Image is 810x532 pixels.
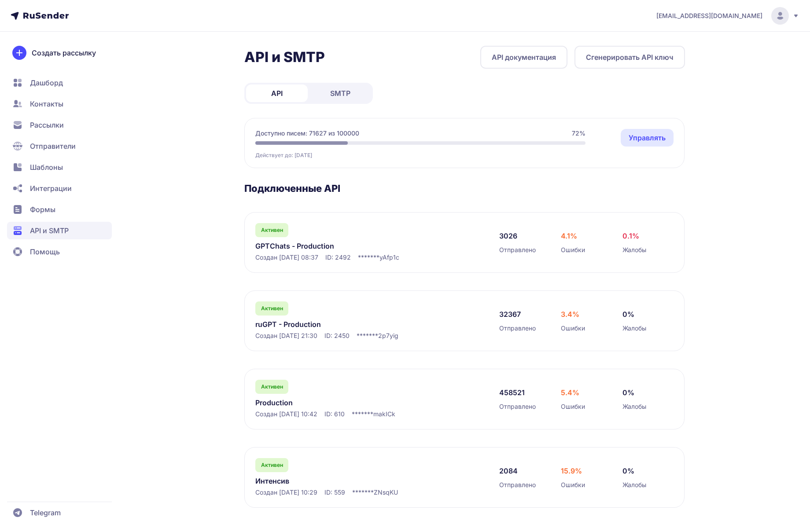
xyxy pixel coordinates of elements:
[30,77,63,88] span: Дашборд
[246,84,308,102] a: API
[325,253,351,262] span: ID: 2492
[324,410,345,418] span: ID: 610
[561,309,579,319] span: 3.4%
[622,387,634,398] span: 0%
[572,129,585,138] span: 72%
[261,227,283,234] span: Активен
[499,246,536,254] span: Отправлено
[244,182,685,194] h3: Подключенные API
[32,48,96,58] span: Создать рассылку
[261,462,283,469] span: Активен
[499,481,536,489] span: Отправлено
[379,253,399,262] span: yAfp1c
[622,246,646,254] span: Жалобы
[7,504,112,521] a: Telegram
[261,383,283,390] span: Активен
[499,387,525,398] span: 458521
[622,231,639,241] span: 0.1%
[622,481,646,489] span: Жалобы
[561,402,585,411] span: Ошибки
[373,410,395,418] span: makICk
[255,476,436,486] a: Интенсив
[656,11,762,20] span: [EMAIL_ADDRESS][DOMAIN_NAME]
[574,46,685,69] button: Сгенерировать API ключ
[330,88,350,99] span: SMTP
[30,507,61,518] span: Telegram
[561,246,585,254] span: Ошибки
[255,488,317,497] span: Создан [DATE] 10:29
[255,241,436,251] a: GPTChats - Production
[30,183,72,194] span: Интеграции
[30,120,64,130] span: Рассылки
[499,231,517,241] span: 3026
[561,481,585,489] span: Ошибки
[622,324,646,333] span: Жалобы
[30,141,76,151] span: Отправители
[255,152,312,159] span: Действует до: [DATE]
[561,324,585,333] span: Ошибки
[499,309,521,319] span: 32367
[374,488,398,497] span: ZNsqKU
[30,162,63,172] span: Шаблоны
[244,48,325,66] h2: API и SMTP
[271,88,283,99] span: API
[30,204,55,215] span: Формы
[378,331,398,340] span: 2p7yig
[499,324,536,333] span: Отправлено
[324,331,350,340] span: ID: 2450
[621,129,674,147] a: Управлять
[30,99,63,109] span: Контакты
[499,466,518,476] span: 2084
[622,309,634,319] span: 0%
[261,305,283,312] span: Активен
[561,387,579,398] span: 5.4%
[255,319,436,330] a: ruGPT - Production
[30,225,69,236] span: API и SMTP
[255,129,359,138] span: Доступно писем: 71627 из 100000
[255,397,436,408] a: Production
[561,231,577,241] span: 4.1%
[255,331,317,340] span: Создан [DATE] 21:30
[622,466,634,476] span: 0%
[622,402,646,411] span: Жалобы
[499,402,536,411] span: Отправлено
[30,246,60,257] span: Помощь
[561,466,582,476] span: 15.9%
[309,84,371,102] a: SMTP
[480,46,567,69] a: API документация
[255,253,318,262] span: Создан [DATE] 08:37
[255,410,317,418] span: Создан [DATE] 10:42
[324,488,345,497] span: ID: 559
